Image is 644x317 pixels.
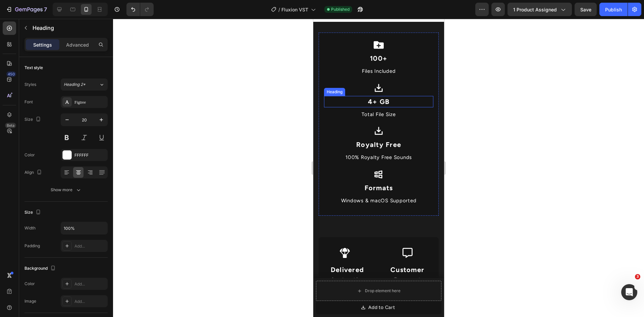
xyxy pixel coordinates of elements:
div: Publish [605,6,622,13]
span: Heading 2* [64,82,86,88]
input: Auto [61,222,107,234]
div: Beta [5,123,16,128]
button: Heading 2* [61,78,108,91]
button: Save [575,3,597,16]
div: Undo/Redo [126,3,154,16]
div: Font [24,99,33,105]
div: Padding [24,243,40,249]
span: 3 [635,274,640,279]
button: 1 product assigned [507,3,572,16]
span: 1 product assigned [513,6,557,13]
div: Size [24,115,42,124]
button: 7 [3,3,50,16]
div: Image [24,298,36,304]
iframe: Design area [313,19,444,317]
span: Save [580,7,591,12]
div: Show more [51,187,82,193]
button: Show more [24,184,108,196]
div: Figtree [74,99,106,105]
p: Heading [33,24,105,32]
div: Size [24,208,42,217]
div: Add... [74,243,106,249]
div: FFFFFF [74,152,106,158]
div: Align [24,168,43,177]
div: 450 [6,71,16,77]
span: Fluxion VST [281,6,308,13]
div: Add... [74,281,106,287]
span: / [278,6,280,13]
div: Color [24,281,35,287]
div: Width [24,225,36,231]
div: Background [24,264,57,273]
div: Color [24,152,35,158]
span: Published [331,6,350,12]
div: Add... [74,299,106,305]
p: Advanced [66,41,89,48]
div: Styles [24,82,36,88]
div: Text style [24,65,43,71]
iframe: Intercom live chat [621,284,637,300]
p: 7 [44,5,47,13]
p: Settings [33,41,52,48]
button: Publish [599,3,628,16]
